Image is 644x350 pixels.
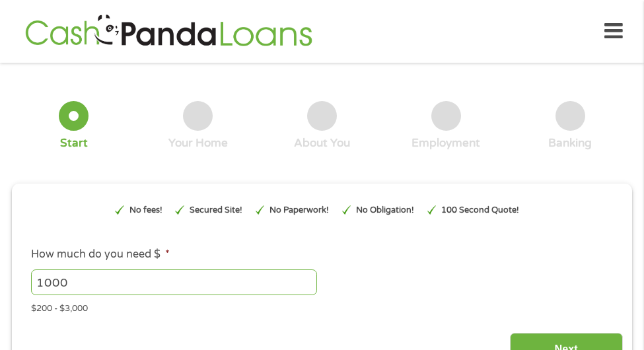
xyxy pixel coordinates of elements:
div: Employment [411,136,480,151]
p: 100 Second Quote! [441,204,519,217]
div: $200 - $3,000 [31,297,613,315]
p: No Paperwork! [269,204,329,217]
div: Banking [548,136,592,151]
p: No fees! [129,204,162,217]
div: Your Home [168,136,228,151]
img: GetLoanNow Logo [21,13,316,50]
label: How much do you need $ [31,248,170,262]
p: No Obligation! [356,204,414,217]
div: About You [294,136,350,151]
p: Secured Site! [190,204,242,217]
div: Start [60,136,88,151]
